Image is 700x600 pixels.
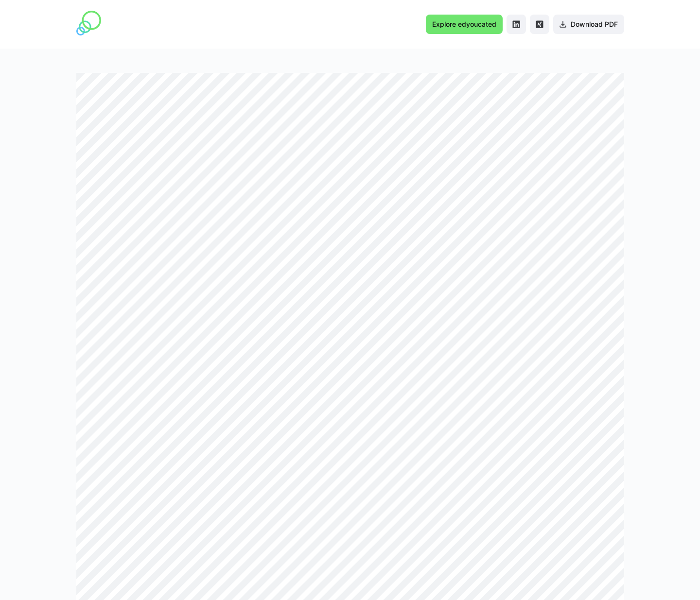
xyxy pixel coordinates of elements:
[530,15,549,34] button: Share on Xing
[431,19,498,29] span: Explore edyoucated
[507,15,526,34] button: Share on LinkedIn
[426,15,503,34] a: Explore edyoucated
[569,19,619,29] span: Download PDF
[553,15,624,34] a: Download PDF
[76,11,101,35] img: edyoucated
